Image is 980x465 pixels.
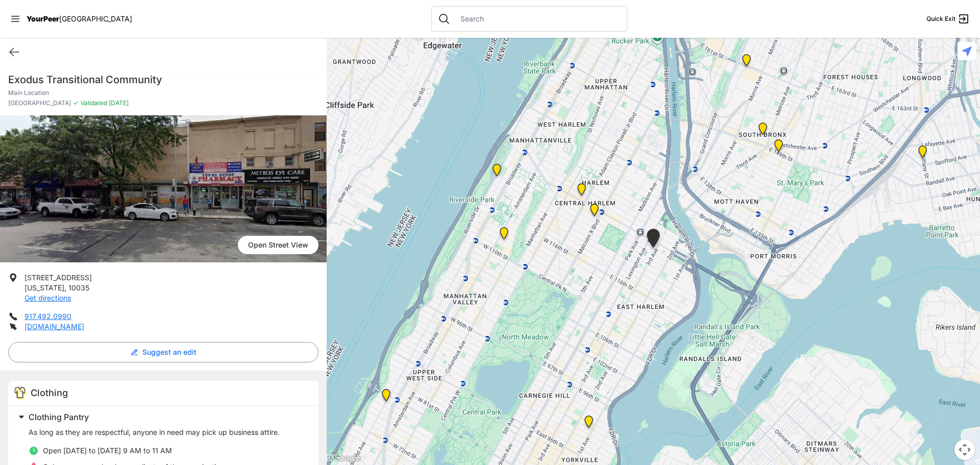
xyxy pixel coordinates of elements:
[491,164,503,180] div: Manhattan
[27,16,132,22] a: YourPeer[GEOGRAPHIC_DATA]
[24,293,71,302] a: Get directions
[31,387,68,398] span: Clothing
[73,99,79,107] span: ✓
[756,123,769,139] div: The Bronx
[24,312,71,321] a: 917.492.0990
[8,72,318,87] h1: Exodus Transitional Community
[329,452,363,465] a: Open this area in Google Maps (opens a new window)
[926,15,955,23] span: Quick Exit
[64,283,66,292] span: ,
[645,229,662,252] div: Main Location
[43,446,172,455] span: Open [DATE] to [DATE] 9 AM to 11 AM
[24,283,64,292] span: [US_STATE]
[107,99,129,107] span: [DATE]
[740,54,753,70] div: South Bronx NeON Works
[29,412,89,422] span: Clothing Pantry
[8,342,318,362] button: Suggest an edit
[59,14,132,23] span: [GEOGRAPHIC_DATA]
[454,14,621,24] input: Search
[582,415,595,432] div: Avenue Church
[329,452,363,465] img: Google
[8,89,318,97] p: Main Location
[68,283,89,292] span: 10035
[29,427,306,437] p: As long as they are respectful, anyone in need may pick up business attire.
[142,347,197,357] span: Suggest an edit
[81,99,107,107] span: Validated
[498,227,510,243] div: The Cathedral Church of St. John the Divine
[575,183,588,200] div: Uptown/Harlem DYCD Youth Drop-in Center
[954,439,975,460] button: Map camera controls
[24,273,92,282] span: [STREET_ADDRESS]
[24,322,84,331] a: [DOMAIN_NAME]
[772,139,785,156] div: The Bronx Pride Center
[238,236,318,254] span: Open Street View
[27,14,59,23] span: YourPeer
[8,99,71,107] span: [GEOGRAPHIC_DATA]
[926,13,970,25] a: Quick Exit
